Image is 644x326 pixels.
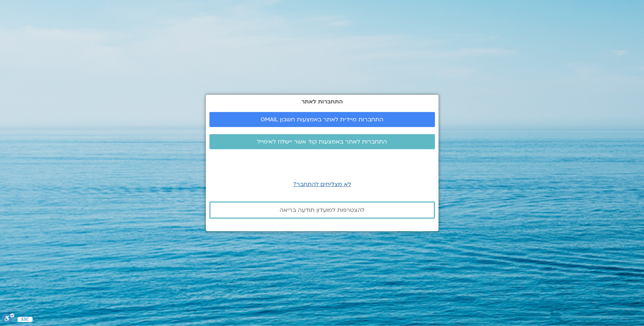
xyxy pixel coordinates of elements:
[280,207,364,213] span: להצטרפות למועדון תודעה בריאה
[257,138,387,145] span: התחברות לאתר באמצעות קוד אשר יישלח לאימייל
[209,112,435,127] a: התחברות מיידית לאתר באמצעות חשבון GMAIL
[209,201,435,219] a: להצטרפות למועדון תודעה בריאה
[293,180,351,188] a: לא מצליחים להתחבר?
[209,98,435,105] h2: התחברות לאתר
[209,134,435,149] a: התחברות לאתר באמצעות קוד אשר יישלח לאימייל
[261,116,383,123] span: התחברות מיידית לאתר באמצעות חשבון GMAIL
